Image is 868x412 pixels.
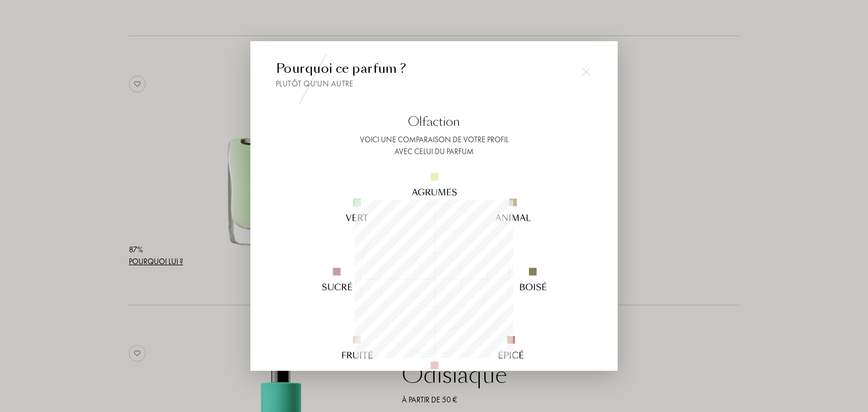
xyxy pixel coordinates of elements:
div: Voici une comparaison de votre profil avec celui du parfum [276,134,592,157]
div: Plutôt qu'un autre [276,78,592,90]
div: Olfaction [276,112,592,131]
div: Pourquoi ce parfum ? [276,59,592,90]
img: cross.svg [582,68,590,76]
